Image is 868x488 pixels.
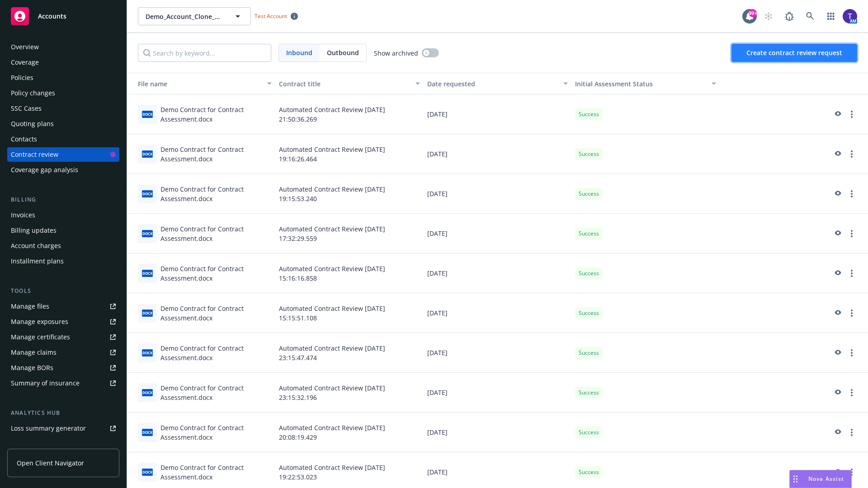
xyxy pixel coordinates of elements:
[11,254,64,268] div: Installment plans
[11,132,37,146] div: Contacts
[579,190,599,198] span: Success
[279,44,320,61] span: Inbound
[275,293,424,333] div: Automated Contract Review [DATE] 15:15:51.108
[846,149,857,160] a: more
[7,86,119,100] a: Policy changes
[427,79,558,89] div: Date requested
[846,109,857,120] a: more
[146,12,224,21] span: Demo_Account_Clone_QA_CR_Tests_Demo
[7,254,119,268] a: Installment plans
[142,270,153,277] span: docx
[160,145,272,164] div: Demo Contract for Contract Assessment.docx
[138,7,251,25] button: Demo_Account_Clone_QA_CR_Tests_Demo
[11,345,57,360] div: Manage claims
[7,239,119,253] a: Account charges
[11,70,33,85] div: Policies
[255,12,287,20] span: Test Account
[832,268,843,279] a: preview
[579,110,599,118] span: Success
[746,48,842,57] span: Create contract review request
[7,299,119,314] a: Manage files
[142,190,153,197] span: docx
[7,408,119,418] div: Analytics hub
[11,239,61,253] div: Account charges
[160,224,272,243] div: Demo Contract for Contract Assessment.docx
[275,413,424,452] div: Automated Contract Review [DATE] 20:08:19.429
[320,44,366,61] span: Outbound
[846,188,857,199] a: more
[7,117,119,131] a: Quoting plans
[759,7,778,25] a: Start snowing
[11,163,78,177] div: Coverage gap analysis
[275,174,424,214] div: Automated Contract Review [DATE] 19:15:53.240
[801,7,819,25] a: Search
[7,132,119,146] a: Contacts
[846,427,857,438] a: more
[160,463,272,482] div: Demo Contract for Contract Assessment.docx
[808,475,844,483] span: Nova Assist
[424,373,572,413] div: [DATE]
[846,467,857,478] a: more
[846,387,857,398] a: more
[160,304,272,323] div: Demo Contract for Contract Assessment.docx
[138,44,271,62] input: Search by keyword...
[327,48,359,57] span: Outbound
[424,293,572,333] div: [DATE]
[17,458,84,468] span: Open Client Navigator
[7,376,119,390] a: Summary of insurance
[142,111,153,117] span: docx
[832,387,843,398] a: preview
[275,134,424,174] div: Automated Contract Review [DATE] 19:16:26.464
[424,253,572,293] div: [DATE]
[11,86,55,100] div: Policy changes
[160,105,272,124] div: Demo Contract for Contract Assessment.docx
[843,9,857,23] img: photo
[142,230,153,237] span: docx
[832,228,843,239] a: preview
[160,383,272,402] div: Demo Contract for Contract Assessment.docx
[832,188,843,199] a: preview
[7,101,119,116] a: SSC Cases
[11,421,86,436] div: Loss summary generator
[832,467,843,478] a: preview
[7,55,119,70] a: Coverage
[846,347,857,358] a: more
[11,299,49,314] div: Manage files
[579,428,599,436] span: Success
[424,214,572,253] div: [DATE]
[424,134,572,174] div: [DATE]
[790,470,801,488] div: Drag to move
[7,4,119,29] a: Accounts
[789,470,852,488] button: Nova Assist
[142,349,153,356] span: docx
[424,174,572,214] div: [DATE]
[780,7,798,25] a: Report a Bug
[7,223,119,238] a: Billing updates
[7,40,119,54] a: Overview
[575,80,653,88] span: Initial Assessment Status
[7,195,119,204] div: Billing
[142,389,153,396] span: docx
[832,109,843,120] a: preview
[275,373,424,413] div: Automated Contract Review [DATE] 23:15:32.196
[579,269,599,277] span: Success
[374,48,418,58] span: Show archived
[11,314,68,329] div: Manage exposures
[7,286,119,296] div: Tools
[11,361,53,375] div: Manage BORs
[11,330,70,344] div: Manage certificates
[7,208,119,222] a: Invoices
[846,268,857,279] a: more
[275,214,424,253] div: Automated Contract Review [DATE] 17:32:29.559
[424,333,572,373] div: [DATE]
[11,376,80,390] div: Summary of insurance
[11,40,39,54] div: Overview
[160,184,272,203] div: Demo Contract for Contract Assessment.docx
[11,147,58,162] div: Contract review
[7,314,119,329] a: Manage exposures
[11,117,54,131] div: Quoting plans
[7,147,119,162] a: Contract review
[142,469,153,475] span: docx
[579,150,599,158] span: Success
